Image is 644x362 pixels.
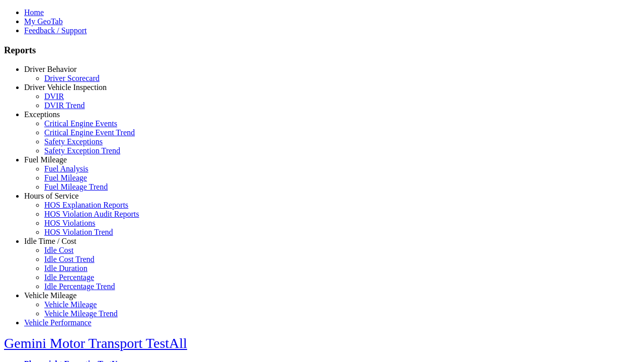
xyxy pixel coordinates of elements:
[24,26,87,35] a: Feedback / Support
[44,164,89,173] a: Fuel Analysis
[44,119,117,128] a: Critical Engine Events
[44,255,95,263] a: Idle Cost Trend
[44,264,88,273] a: Idle Duration
[44,273,94,282] a: Idle Percentage
[44,282,115,291] a: Idle Percentage Trend
[44,201,128,209] a: HOS Explanation Reports
[44,228,113,236] a: HOS Violation Trend
[24,17,63,26] a: My GeoTab
[44,300,97,309] a: Vehicle Mileage
[44,246,73,254] a: Idle Cost
[4,45,640,56] h3: Reports
[44,137,103,146] a: Safety Exceptions
[44,309,118,318] a: Vehicle Mileage Trend
[44,74,100,82] a: Driver Scorecard
[24,237,76,245] a: Idle Time / Cost
[4,335,187,351] a: Gemini Motor Transport TestAll
[24,110,60,119] a: Exceptions
[24,155,67,164] a: Fuel Mileage
[24,192,78,200] a: Hours of Service
[24,8,44,17] a: Home
[44,128,135,137] a: Critical Engine Event Trend
[44,146,120,155] a: Safety Exception Trend
[44,92,64,101] a: DVIR
[44,183,108,191] a: Fuel Mileage Trend
[24,291,76,300] a: Vehicle Mileage
[44,101,85,110] a: DVIR Trend
[24,83,107,92] a: Driver Vehicle Inspection
[24,65,76,73] a: Driver Behavior
[44,173,87,182] a: Fuel Mileage
[44,219,95,227] a: HOS Violations
[24,318,92,327] a: Vehicle Performance
[44,210,139,218] a: HOS Violation Audit Reports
